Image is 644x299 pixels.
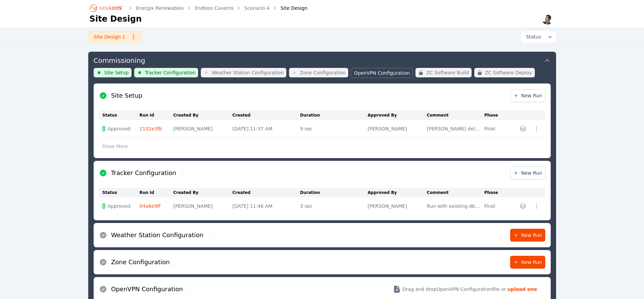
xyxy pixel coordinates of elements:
button: Status [521,31,556,43]
th: Status [99,110,140,120]
h1: Site Design [90,14,142,24]
th: Comment [427,188,484,197]
a: New Run [510,89,545,102]
a: Endless Caverns [195,5,234,11]
div: Run with existing db values [427,203,481,209]
th: Phase [484,188,505,197]
strong: upload one [507,286,537,293]
span: New Run [513,170,542,176]
a: Scenario A [244,5,270,11]
td: [DATE] 11:37 AM [233,120,300,138]
h2: OpenVPN Configuration [111,284,183,294]
a: 2132e3fb [140,126,162,131]
button: Show More [99,140,131,153]
div: [PERSON_NAME] deleted db data; re-run to have correct tracker IDs because this site has SREs [427,125,481,132]
span: Site Setup [104,69,129,76]
td: [PERSON_NAME] [173,120,233,138]
div: 9 sec [300,125,364,132]
h2: Weather Station Configuration [111,230,204,240]
a: 04a6e9ff [140,203,161,209]
span: Weather Station Configuration [212,69,284,76]
span: Status [523,33,541,40]
a: New Run [510,256,545,269]
th: Created [233,110,300,120]
th: Created [233,188,300,197]
div: 3 sec [300,203,364,209]
th: Status [99,188,140,197]
a: New Run [510,167,545,179]
th: Created By [173,188,233,197]
span: Zone Configuration [300,69,345,76]
h2: Tracker Configuration [111,168,176,178]
div: Final [484,125,502,132]
button: Commissioning [94,52,551,68]
span: New Run [513,259,542,266]
th: Created By [173,110,233,120]
div: Site Design [271,5,308,11]
th: Phase [484,110,505,120]
span: ZC Software Build [426,69,469,76]
span: OpenVPN Configuration [354,70,410,76]
th: Comment [427,110,484,120]
a: New Run [510,229,545,242]
th: Duration [300,110,368,120]
th: Duration [300,188,368,197]
span: Approved [108,203,130,209]
span: Tracker Configuration [145,69,196,76]
h3: Commissioning [94,56,145,65]
a: Energix Renewables [136,5,184,11]
td: [PERSON_NAME] [368,120,427,138]
td: [PERSON_NAME] [173,197,233,215]
a: Site Design 1 [88,31,142,43]
h2: Site Setup [111,91,143,100]
div: Final [484,203,502,209]
span: ZC Software Deploy [485,69,532,76]
span: New Run [513,92,542,99]
span: Approved [108,125,130,132]
span: Drag and drop OpenVPN Configuration file or [402,286,506,293]
th: Run Id [140,110,173,120]
th: Run Id [140,188,173,197]
h2: Zone Configuration [111,257,170,267]
nav: Breadcrumb [90,3,308,14]
button: Drag and dropOpenVPN Configurationfile or upload one [385,280,545,299]
th: Approved By [368,110,427,120]
td: [DATE] 11:46 AM [233,197,300,215]
span: New Run [513,232,542,239]
th: Approved By [368,188,427,197]
img: Alex Kushner [542,14,553,25]
td: [PERSON_NAME] [368,197,427,215]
